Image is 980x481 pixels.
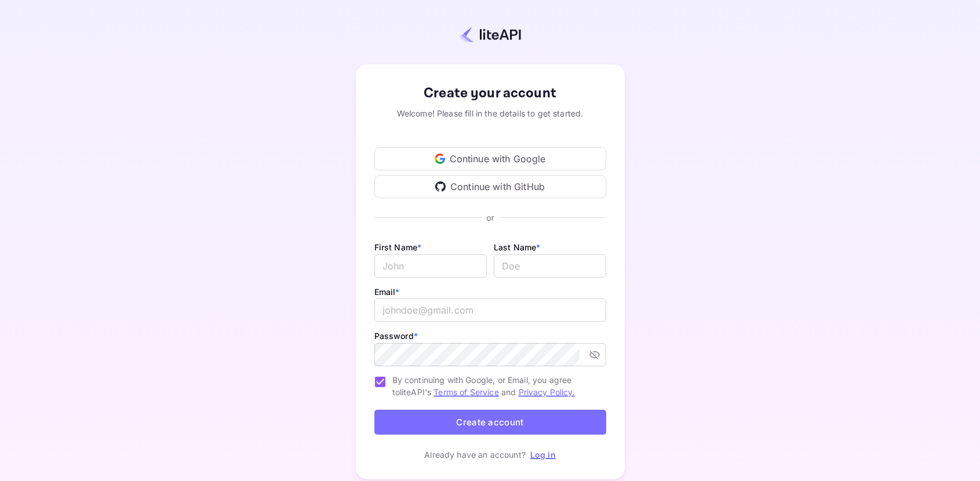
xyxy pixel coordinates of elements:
a: Terms of Service [433,387,498,397]
input: johndoe@gmail.com [374,298,606,322]
div: Welcome! Please fill in the details to get started. [374,107,606,119]
a: Privacy Policy. [519,387,575,397]
span: By continuing with Google, or Email, you agree to liteAPI's and [392,374,597,398]
label: Email [374,287,400,297]
img: liteapi [460,26,521,43]
input: John [374,254,487,278]
div: Create your account [374,83,606,104]
button: Create account [374,410,606,435]
label: First Name [374,242,422,252]
a: Log in [530,450,556,460]
p: Already have an account? [424,449,526,461]
div: Continue with Google [374,147,606,170]
input: Doe [494,254,606,278]
button: toggle password visibility [584,344,605,365]
div: Continue with GitHub [374,175,606,198]
label: Password [374,331,418,341]
label: Last Name [494,242,541,252]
